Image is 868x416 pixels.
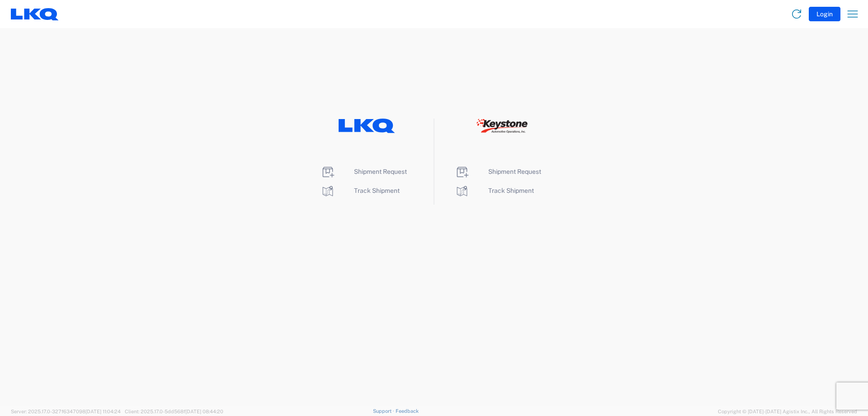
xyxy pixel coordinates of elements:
a: Track Shipment [455,187,534,194]
span: Server: 2025.17.0-327f6347098 [11,409,121,414]
a: Shipment Request [455,168,541,175]
span: Track Shipment [354,187,400,194]
a: Support [373,408,396,414]
span: Shipment Request [354,168,407,175]
span: Shipment Request [488,168,541,175]
a: Track Shipment [321,187,400,194]
span: [DATE] 08:44:20 [185,409,223,414]
span: [DATE] 11:04:24 [85,409,121,414]
a: Feedback [396,408,419,414]
span: Client: 2025.17.0-5dd568f [125,409,223,414]
span: Track Shipment [488,187,534,194]
span: Copyright © [DATE]-[DATE] Agistix Inc., All Rights Reserved [718,407,857,416]
a: Shipment Request [321,168,407,175]
button: Login [809,7,840,21]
